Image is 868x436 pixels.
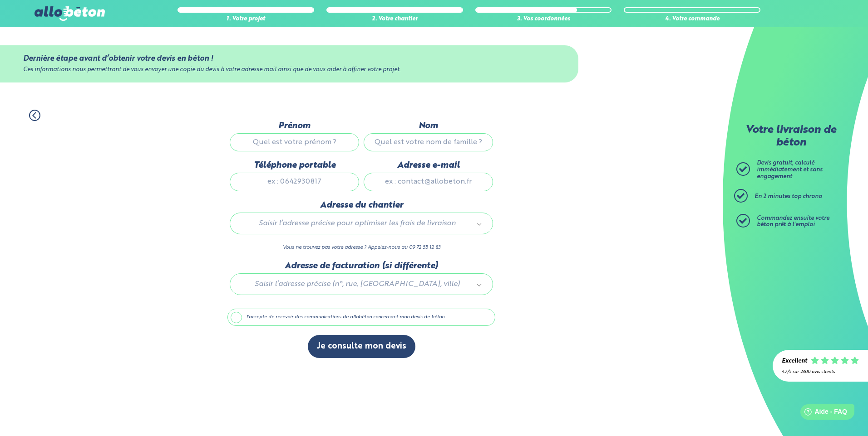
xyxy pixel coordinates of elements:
div: 4. Votre commande [624,16,760,23]
div: Ces informations nous permettront de vous envoyer une copie du devis à votre adresse mail ainsi q... [23,67,555,73]
label: Prénom [230,121,359,131]
div: Dernière étape avant d’obtenir votre devis en béton ! [23,54,555,63]
button: Je consulte mon devis [308,335,415,358]
a: Saisir l’adresse précise pour optimiser les frais de livraison [239,218,483,229]
label: Nom [364,121,493,131]
div: 2. Votre chantier [326,16,463,23]
input: Quel est votre nom de famille ? [364,133,493,151]
iframe: Help widget launcher [787,401,858,426]
input: ex : 0642930817 [230,173,359,191]
div: 3. Vos coordonnées [475,16,612,23]
label: Téléphone portable [230,160,359,170]
input: ex : contact@allobeton.fr [364,173,493,191]
input: Quel est votre prénom ? [230,133,359,151]
p: Vous ne trouvez pas votre adresse ? Appelez-nous au 09 72 55 12 83 [230,243,493,252]
label: Adresse e-mail [364,160,493,170]
label: Adresse du chantier [230,200,493,210]
label: J'accepte de recevoir des communications de allobéton concernant mon devis de béton. [227,309,495,326]
span: Saisir l’adresse précise pour optimiser les frais de livraison [243,218,472,229]
img: allobéton [35,6,104,21]
div: 1. Votre projet [178,16,314,23]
